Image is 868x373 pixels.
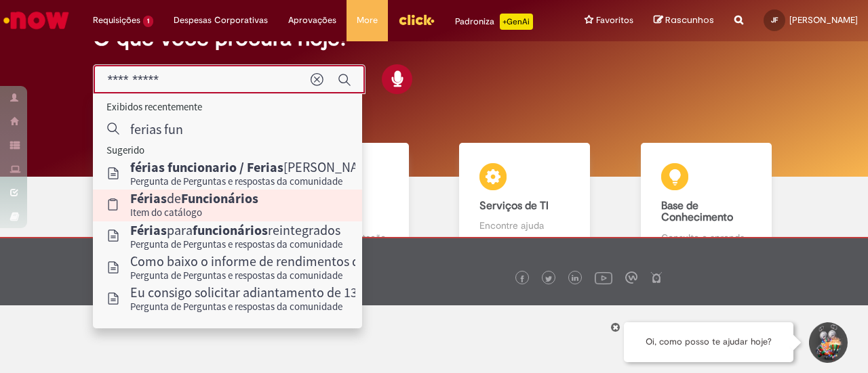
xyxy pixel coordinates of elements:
[174,14,268,27] span: Despesas Corporativas
[789,14,858,26] span: [PERSON_NAME]
[616,143,797,260] a: Base de Conhecimento Consulte e aprenda
[519,276,526,282] img: logo_footer_facebook.png
[357,14,378,27] span: More
[771,16,778,24] span: JF
[479,219,570,232] p: Encontre ajuda
[545,276,552,282] img: logo_footer_twitter.png
[665,14,714,26] span: Rascunhos
[661,231,751,244] p: Consulte e aprenda
[595,269,612,286] img: logo_footer_youtube.png
[143,16,153,27] span: 1
[500,14,533,30] p: +GenAi
[434,143,616,260] a: Serviços de TI Encontre ajuda
[398,9,435,30] img: click_logo_yellow_360x200.png
[71,143,253,260] a: Tirar dúvidas Tirar dúvidas com Lupi Assist e Gen Ai
[807,322,848,363] button: Iniciar Conversa de Suporte
[93,14,140,27] span: Requisições
[624,322,793,362] div: Oi, como posso te ajudar hoje?
[661,199,733,225] b: Base de Conhecimento
[572,275,578,283] img: logo_footer_linkedin.png
[1,7,71,34] img: ServiceNow
[650,271,663,284] img: logo_footer_naosei.png
[288,14,336,27] span: Aprovações
[93,26,774,50] h2: O que você procura hoje?
[625,271,637,284] img: logo_footer_workplace.png
[654,14,714,27] a: Rascunhos
[596,14,633,27] span: Favoritos
[455,14,533,30] div: Padroniza
[479,199,549,213] b: Serviços de TI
